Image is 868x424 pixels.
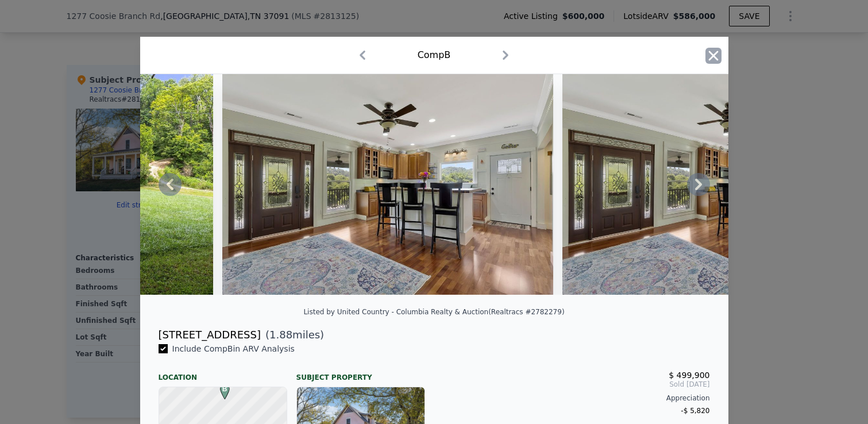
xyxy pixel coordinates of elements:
span: ( miles) [261,327,324,343]
div: Appreciation [443,394,710,403]
div: Comp B [418,48,451,62]
span: Include Comp B in ARV Analysis [168,344,299,353]
div: Subject Property [296,364,425,382]
img: Property Img [222,74,554,295]
div: Location [159,364,287,382]
div: B [217,384,224,391]
div: [STREET_ADDRESS] [159,327,261,343]
span: Sold [DATE] [443,380,710,389]
span: 1.88 [269,329,292,341]
span: -$ 5,820 [681,407,709,415]
span: $ 499,900 [669,371,709,380]
span: B [217,384,233,394]
div: Listed by United Country - Columbia Realty & Auction (Realtracs #2782279) [303,308,564,316]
